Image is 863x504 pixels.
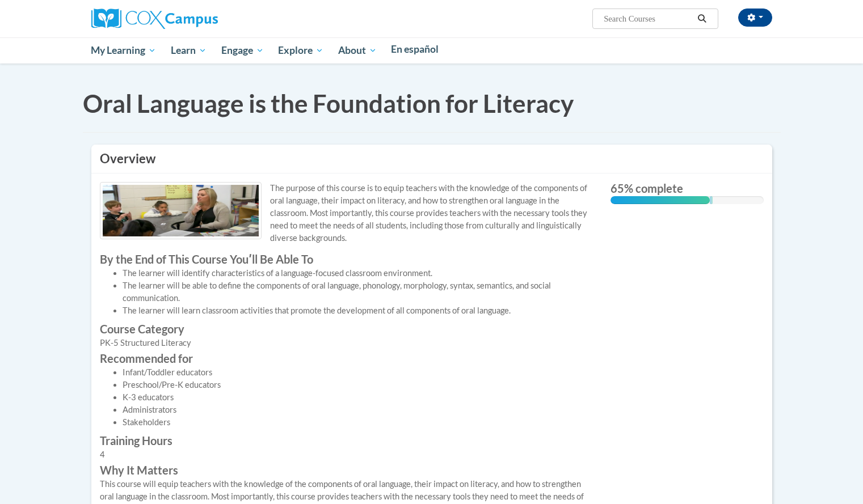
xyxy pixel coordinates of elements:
li: The learner will learn classroom activities that promote the development of all components of ora... [123,304,593,317]
span: About [338,44,377,57]
a: My Learning [84,37,164,63]
span: Oral Language is the Foundation for Literacy [83,88,574,118]
p: The purpose of this course is to equip teachers with the knowledge of the components of oral lang... [100,182,593,244]
label: Recommended for [100,352,593,365]
a: Engage [214,37,271,63]
i:  [697,15,707,23]
li: K-3 educators [123,391,593,404]
div: 0.001% [710,196,713,204]
li: The learner will be able to define the components of oral language, phonology, morphology, syntax... [123,279,593,304]
a: About [331,37,384,63]
span: En español [391,43,439,55]
a: Cox Campus [91,13,218,23]
input: Search Courses [603,12,693,26]
a: En español [384,37,447,61]
span: Learn [171,44,207,57]
div: PK-5 Structured Literacy [100,337,593,349]
label: 65% complete [611,182,764,194]
img: Course logo image [100,182,262,239]
button: Search [693,12,710,26]
span: Engage [221,44,264,57]
label: Training Hours [100,434,593,447]
div: 4 [100,448,593,461]
button: Account Settings [738,9,772,27]
a: Learn [163,37,214,63]
div: Main menu [74,37,789,63]
li: Stakeholders [123,416,593,429]
h3: Overview [100,150,764,168]
label: By the End of This Course Youʹll Be Able To [100,253,593,265]
li: Administrators [123,404,593,416]
label: Why It Matters [100,464,593,476]
li: Preschool/Pre-K educators [123,379,593,391]
div: 65% complete [611,196,710,204]
label: Course Category [100,323,593,335]
img: Cox Campus [91,9,218,29]
span: My Learning [91,44,156,57]
span: Explore [278,44,323,57]
li: Infant/Toddler educators [123,366,593,379]
li: The learner will identify characteristics of a language-focused classroom environment. [123,267,593,279]
a: Explore [271,37,331,63]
